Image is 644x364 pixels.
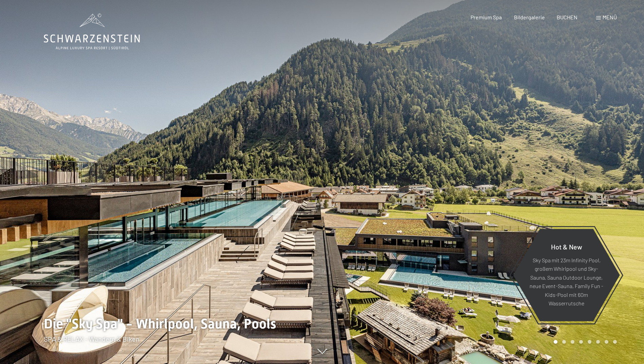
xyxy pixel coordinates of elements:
a: Bildergalerie [514,14,545,20]
div: Carousel Page 6 [596,340,600,344]
a: BUCHEN [557,14,577,20]
a: Hot & New Sky Spa mit 23m Infinity Pool, großem Whirlpool und Sky-Sauna, Sauna Outdoor Lounge, ne... [513,228,620,322]
div: Carousel Page 8 [613,340,617,344]
div: Carousel Page 3 [571,340,574,344]
div: Carousel Page 5 [588,340,591,344]
div: Carousel Pagination [551,340,617,344]
div: Carousel Page 4 [579,340,583,344]
a: Premium Spa [471,14,502,20]
div: Carousel Page 1 (Current Slide) [554,340,557,344]
span: Hot & New [551,242,582,250]
p: Sky Spa mit 23m Infinity Pool, großem Whirlpool und Sky-Sauna, Sauna Outdoor Lounge, neue Event-S... [530,256,603,308]
div: Carousel Page 2 [562,340,566,344]
div: Carousel Page 7 [605,340,608,344]
span: Menü [603,14,617,20]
